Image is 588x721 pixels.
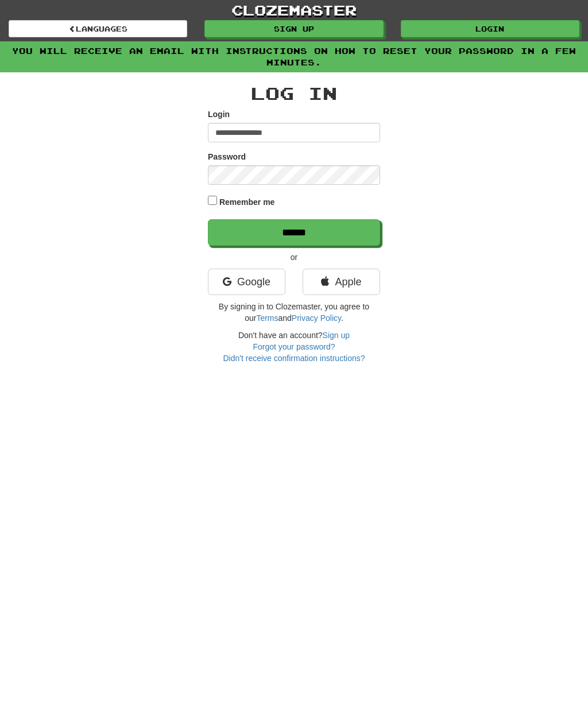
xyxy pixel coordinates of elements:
p: or [208,251,380,263]
label: Password [208,151,246,162]
h2: Log In [208,84,380,103]
a: Languages [9,20,187,37]
a: Didn't receive confirmation instructions? [223,354,365,363]
a: Privacy Policy [292,313,341,323]
label: Login [208,108,230,120]
a: Terms [256,313,278,323]
a: Sign up [204,20,383,37]
label: Remember me [219,196,275,208]
a: Forgot your password? [253,342,335,351]
p: By signing in to Clozemaster, you agree to our and . [208,301,380,324]
a: Login [401,20,579,37]
a: Google [208,269,285,295]
a: Apple [303,269,380,295]
div: Don't have an account? [208,330,380,364]
a: Sign up [323,331,350,340]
